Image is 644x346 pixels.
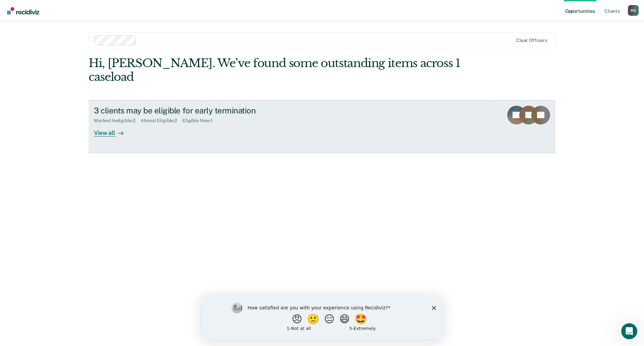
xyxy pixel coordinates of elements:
iframe: Survey by Kim from Recidiviz [202,296,442,339]
iframe: Intercom live chat [621,323,637,339]
img: Recidiviz [7,7,39,14]
a: 3 clients may be eligible for early terminationMarked Ineligible:2Almost Eligible:2Eligible Now:1... [89,100,555,153]
div: Marked Ineligible : 2 [94,118,141,123]
button: Profile dropdown button [628,5,639,16]
div: View all [94,123,131,137]
div: Almost Eligible : 2 [141,118,182,123]
div: Clear officers [516,38,547,43]
div: Eligible Now : 1 [182,118,218,123]
div: 3 clients may be eligible for early termination [94,106,329,115]
div: B M [628,5,639,16]
div: Hi, [PERSON_NAME]. We’ve found some outstanding items across 1 caseload [89,56,462,84]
